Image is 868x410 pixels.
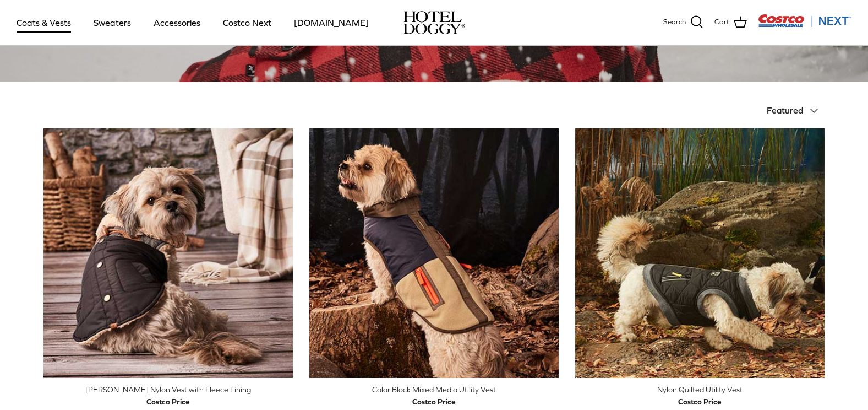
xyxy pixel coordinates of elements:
[758,21,851,29] a: Visit Costco Next
[84,4,141,41] a: Sweaters
[758,14,851,28] img: Costco Next
[412,396,456,408] div: Costco Price
[714,17,729,28] span: Cart
[663,17,686,28] span: Search
[678,396,722,408] div: Costco Price
[309,384,559,396] div: Color Block Mixed Media Utility Vest
[714,15,747,30] a: Cart
[403,11,465,34] a: hoteldoggy.com hoteldoggycom
[767,105,803,115] span: Featured
[43,384,293,396] div: [PERSON_NAME] Nylon Vest with Fleece Lining
[43,128,293,378] a: Melton Nylon Vest with Fleece Lining
[403,11,465,34] img: hoteldoggycom
[767,99,825,123] button: Featured
[575,384,825,396] div: Nylon Quilted Utility Vest
[663,15,703,30] a: Search
[146,396,190,408] div: Costco Price
[213,4,281,41] a: Costco Next
[309,128,559,378] a: Color Block Mixed Media Utility Vest
[284,4,379,41] a: [DOMAIN_NAME]
[7,4,81,41] a: Coats & Vests
[309,128,559,378] img: tan dog wearing a blue & brown vest
[575,128,825,378] a: Nylon Quilted Utility Vest
[144,4,210,41] a: Accessories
